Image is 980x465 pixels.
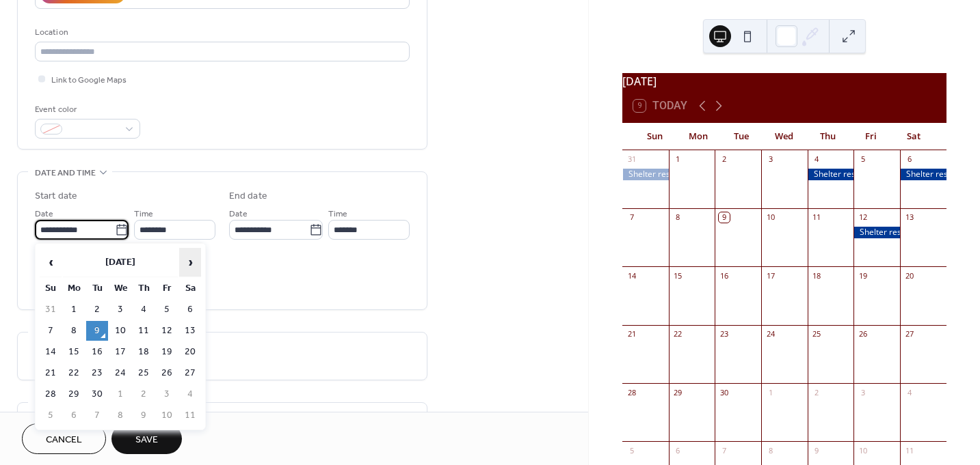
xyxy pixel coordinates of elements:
div: 29 [673,387,683,397]
td: 27 [179,363,201,383]
div: 11 [812,212,822,223]
span: Date [229,207,248,221]
div: 22 [673,329,683,339]
th: We [109,279,131,298]
td: 25 [133,363,155,383]
div: 9 [812,445,822,455]
td: 7 [86,406,108,425]
td: 30 [86,384,108,404]
td: 11 [179,406,201,425]
td: 22 [63,363,85,383]
div: 13 [904,212,914,223]
div: 1 [673,154,683,165]
div: Sat [892,123,936,150]
td: 2 [86,300,108,320]
td: 2 [133,384,155,404]
td: 8 [63,321,85,341]
td: 4 [179,384,201,404]
td: 3 [109,300,131,320]
td: 16 [86,342,108,362]
div: 17 [765,270,776,281]
th: Mo [63,279,85,298]
div: 9 [719,212,729,223]
div: [DATE] [622,73,946,89]
div: 14 [626,270,637,281]
div: 27 [904,329,914,339]
div: 2 [719,154,729,165]
td: 29 [63,384,85,404]
span: Time [134,207,153,221]
td: 19 [156,342,178,362]
div: 5 [626,445,637,455]
td: 8 [109,406,131,425]
td: 21 [40,363,62,383]
div: 15 [673,270,683,281]
td: 24 [109,363,131,383]
div: 11 [904,445,914,455]
td: 28 [40,384,62,404]
div: Wed [763,123,806,150]
div: 2 [812,387,822,397]
th: Tu [86,279,108,298]
div: 21 [626,329,637,339]
div: 7 [719,445,729,455]
td: 10 [156,406,178,425]
span: › [180,249,200,276]
div: 5 [858,154,868,165]
div: 7 [626,212,637,223]
div: 1 [765,387,776,397]
div: 10 [858,445,868,455]
div: 30 [719,387,729,397]
td: 20 [179,342,201,362]
td: 1 [109,384,131,404]
div: 6 [904,154,914,165]
div: 4 [904,387,914,397]
span: Save [135,433,158,447]
td: 6 [179,300,201,320]
td: 26 [156,363,178,383]
div: Mon [676,123,719,150]
div: 26 [858,329,868,339]
div: Shelter reserved - Chelsea Navarro [853,227,900,238]
td: 5 [156,300,178,320]
th: Sa [179,279,201,298]
button: Save [111,423,182,454]
span: Time [328,207,347,221]
th: Th [133,279,155,298]
td: 6 [63,406,85,425]
td: 1 [63,300,85,320]
td: 7 [40,321,62,341]
span: Date and time [35,166,96,180]
td: 3 [156,384,178,404]
td: 12 [156,321,178,341]
td: 11 [133,321,155,341]
td: 9 [86,321,108,341]
div: 31 [626,154,637,165]
div: 28 [626,387,637,397]
div: Shelter reserved - Julie Carr [622,169,669,180]
span: Cancel [46,433,82,447]
span: Date [35,207,53,221]
td: 4 [133,300,155,320]
th: [DATE] [63,248,178,277]
th: Fr [156,279,178,298]
button: Cancel [22,423,106,454]
div: Fri [849,123,892,150]
td: 10 [109,321,131,341]
div: 23 [719,329,729,339]
td: 23 [86,363,108,383]
td: 15 [63,342,85,362]
td: 14 [40,342,62,362]
div: Event color [35,102,137,117]
div: Tue [719,123,763,150]
div: Location [35,25,407,40]
div: Shelter reserved - Andrea Krause [808,169,854,180]
div: 3 [858,387,868,397]
td: 31 [40,300,62,320]
span: ‹ [40,249,61,276]
div: 24 [765,329,776,339]
div: 19 [858,270,868,281]
div: 10 [765,212,776,223]
div: Start date [35,189,77,203]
